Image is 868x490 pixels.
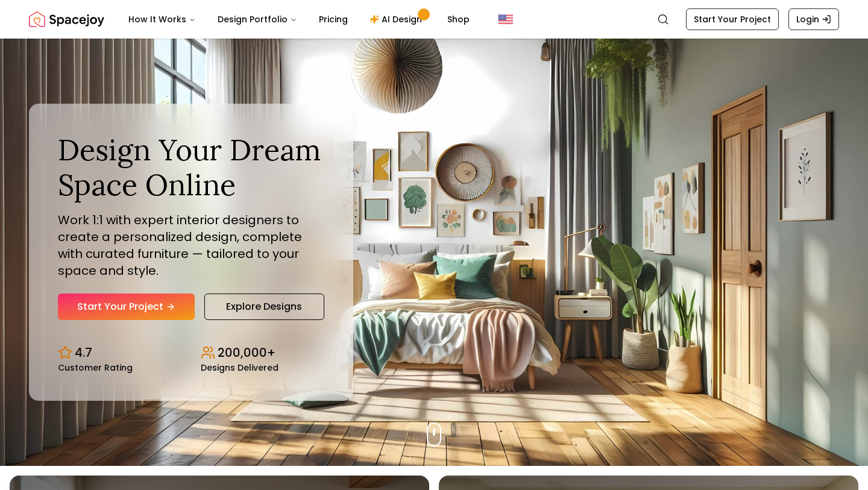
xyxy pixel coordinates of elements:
[686,8,779,30] a: Start Your Project
[58,133,324,202] h1: Design Your Dream Space Online
[208,7,307,31] button: Design Portfolio
[119,7,206,31] button: How It Works
[360,7,435,31] a: AI Design
[29,7,104,31] a: Spacejoy
[201,363,278,372] small: Designs Delivered
[218,344,275,361] p: 200,000+
[119,7,479,31] nav: Main
[29,7,104,31] img: Spacejoy Logo
[788,8,839,30] a: Login
[75,344,92,361] p: 4.7
[58,335,324,372] div: Design stats
[58,294,195,320] a: Start Your Project
[58,363,133,372] small: Customer Rating
[438,7,479,31] a: Shop
[498,12,513,27] img: United States
[58,212,324,279] p: Work 1:1 with expert interior designers to create a personalized design, complete with curated fu...
[204,294,324,320] a: Explore Designs
[309,7,357,31] a: Pricing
